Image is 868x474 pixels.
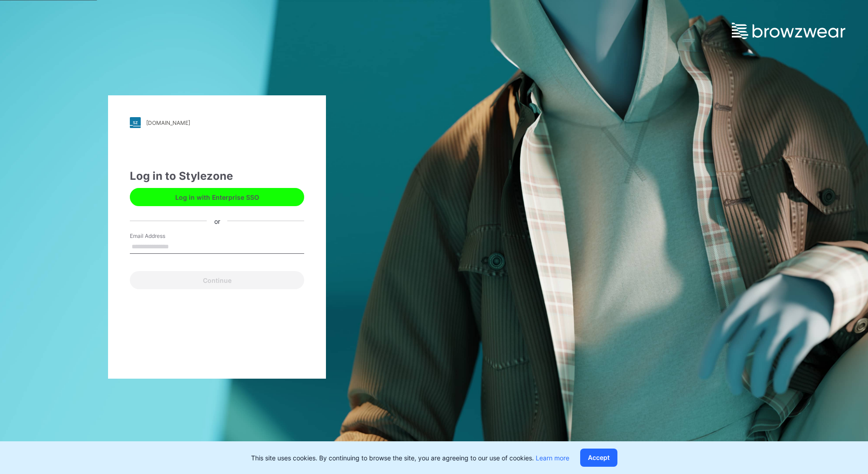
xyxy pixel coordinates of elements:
button: Log in with Enterprise SSO [130,188,304,206]
div: Log in to Stylezone [130,168,304,184]
img: stylezone-logo.562084cfcfab977791bfbf7441f1a819.svg [130,117,141,128]
div: [DOMAIN_NAME] [146,119,190,126]
a: [DOMAIN_NAME] [130,117,304,128]
p: This site uses cookies. By continuing to browse the site, you are agreeing to our use of cookies. [251,453,569,463]
button: Accept [580,449,617,467]
a: Learn more [536,454,569,462]
div: or [207,216,227,226]
label: Email Address [130,232,193,240]
img: browzwear-logo.e42bd6dac1945053ebaf764b6aa21510.svg [732,23,845,39]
